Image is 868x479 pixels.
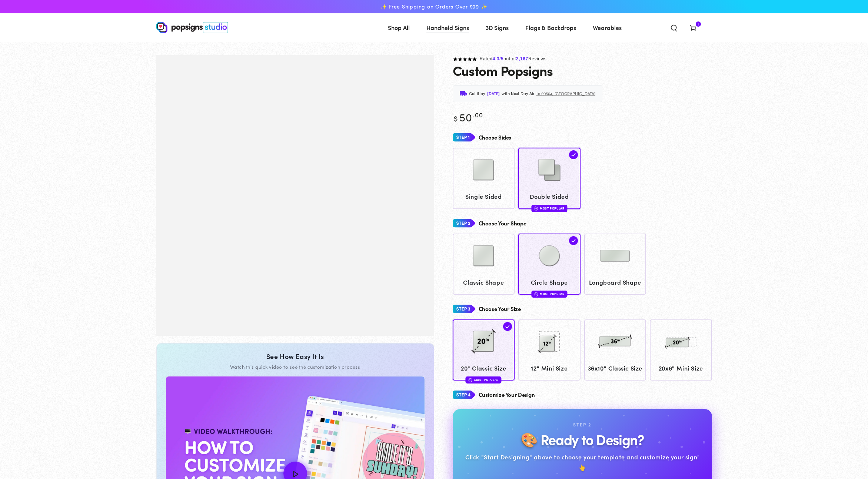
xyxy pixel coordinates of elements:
span: with Next Day Air [502,90,535,97]
a: Circle Shape Circle Shape Most Popular [518,234,581,295]
sup: .00 [473,110,483,119]
span: 36x10" Classic Size [588,363,643,374]
img: Step 4 [453,388,475,402]
div: Most Popular [531,291,567,298]
span: 20" Classic Size [456,363,511,374]
span: Handheld Signs [426,22,469,33]
img: Step 2 [453,217,475,230]
span: 20x8" Mini Size [654,363,709,374]
a: 36x10 36x10" Classic Size [584,319,646,381]
img: Circle Shape [531,237,568,274]
img: Double Sided [531,151,568,188]
span: Shop All [388,22,410,33]
img: check.svg [569,236,578,245]
h1: Custom Popsigns [453,63,553,78]
img: fire.svg [534,291,538,297]
div: Step 2 [573,421,591,429]
span: [DATE] [487,90,500,97]
a: Flags & Backdrops [520,18,582,37]
span: 3D Signs [486,22,509,33]
img: 12 [531,323,568,360]
h4: Choose Your Size [479,306,521,312]
span: Circle Shape [522,277,577,288]
a: 20 20" Classic Size Most Popular [453,319,515,381]
span: ✨ Free Shipping on Orders Over $99 ✨ [380,3,487,10]
span: to 90504, [GEOGRAPHIC_DATA] [536,90,595,97]
span: 4.3 [493,56,499,61]
div: Most Popular [531,205,567,212]
img: 36x10 [596,323,633,360]
span: Longboard Shape [588,277,643,288]
span: Classic Shape [456,277,511,288]
span: Get it by [469,90,485,97]
img: 20 [465,323,502,360]
a: 12 12" Mini Size [518,319,581,381]
img: Popsigns Studio [156,22,228,33]
img: Longboard Shape [596,237,633,274]
span: Rated out of Reviews [480,56,547,61]
img: 20x8 [662,323,699,360]
img: fire.svg [469,377,472,382]
a: Double Sided Double Sided Most Popular [518,148,581,209]
div: Watch this quick video to see the customization process [166,364,425,370]
img: Step 1 [453,131,475,144]
div: Most Popular [466,376,502,383]
h4: Choose Your Shape [479,220,526,227]
h4: Customize Your Design [479,392,535,398]
img: check.svg [569,150,578,159]
bdi: 50 [453,109,483,124]
a: Longboard Shape Longboard Shape [584,234,646,295]
summary: Search our site [664,19,684,36]
span: 1 [698,21,699,27]
img: Single Sided [465,151,502,188]
span: $ [454,113,458,123]
div: Click "Start Designing" above to choose your template and customize your sign! 👆 [465,452,700,473]
a: 20x8 20x8" Mini Size [650,319,712,381]
a: Wearables [587,18,627,37]
media-gallery: Gallery Viewer [156,55,434,336]
img: check.svg [503,322,512,331]
span: Single Sided [456,191,511,202]
span: 12" Mini Size [522,363,577,374]
img: Classic Shape [465,237,502,274]
a: Classic Shape Classic Shape [453,234,515,295]
span: /5 [499,56,503,61]
a: Handheld Signs [421,18,475,37]
h4: Choose Sides [479,134,512,141]
span: 2,167 [516,56,528,61]
span: Flags & Backdrops [525,22,576,33]
img: fire.svg [534,206,538,211]
a: Single Sided Single Sided [453,148,515,209]
div: See How Easy It Is [166,352,425,361]
span: Double Sided [522,191,577,202]
span: Wearables [593,22,622,33]
a: Shop All [382,18,415,37]
h2: 🎨 Ready to Design? [521,432,643,447]
a: 3D Signs [480,18,514,37]
img: Step 3 [453,302,475,316]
